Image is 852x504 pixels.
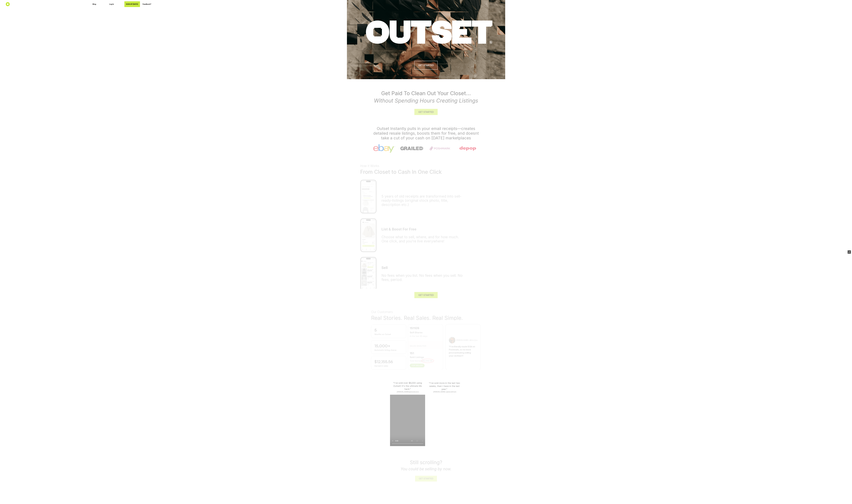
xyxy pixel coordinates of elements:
h3: List & Boost [381,227,466,231]
h4: GET STARTED [418,110,434,114]
p: "I've sold more in the last two weeks, than I have in the last year." [428,382,460,391]
h1: Outset Instantly pulls in your email receipts—creates detailed resale listings, boosts them for f... [371,126,481,140]
h1: You could be selling by now. [375,459,477,472]
p: Blog [93,3,105,5]
h3: Sell [381,266,466,270]
a: Feedback? [141,1,157,7]
h3: Our Customers [371,310,481,314]
h3: How it Works [360,164,470,168]
h1: Real Stories. Real Sales. Real Simple. [371,315,481,321]
h2: 5 [374,328,377,332]
p: -[PERSON_NAME] @nicolecrave [392,391,423,393]
a: Log In [108,1,123,7]
p: Feedback? [143,3,155,5]
h4: GET STARTED [418,293,434,297]
h3: Choose what to sell, where, and for how much. One click, and you're live everywhere! [381,235,466,243]
button: Edit Framer Content [848,250,851,254]
p: Automatic listing shares [374,350,403,351]
p: [PERSON_NAME] - @Livv_it_upp [456,339,479,341]
em: Without Spending Hours Creating Listings [374,97,478,104]
h2: $12,155.56 [374,359,393,364]
span: Get Paid To Clean Out Your Closet... [381,90,471,97]
span: n [384,187,387,191]
a: GET STARTED [415,476,437,482]
h2: 15,000+ [374,343,390,348]
h3: "I've literally made $12k on Poshmark, so no more procrastinating selling your clothes!!! [449,345,476,357]
p: "I've sold over $6,000 using Outset! It's the ultimate life hack." [392,381,423,391]
a: Blog [91,1,107,7]
p: -[PERSON_NAME] @alexxisfrank [428,391,460,393]
p: Log In [109,3,122,5]
p: Months on Outset [374,334,403,335]
h4: GET STARTED [419,477,433,480]
p: SIGN UP [DATE] [126,3,138,5]
h3: 5 years of old receipts are transformed into sell-ready-listings (original stock photo, title, de... [381,194,466,207]
a: SIGN UP [DATE] [124,1,140,7]
h3: No fees when you list. No fees when you sell. No fees, period. [381,273,466,282]
a: GET STARTED [414,61,438,70]
a: GET STARTED [414,292,438,298]
span: L [381,186,383,191]
p: Earned in sales [374,365,403,366]
span: Still scrolling? [410,459,442,465]
h4: GET STARTED [418,64,434,67]
a: GET STARTED [414,109,438,115]
h1: From Closet to Cash In One Click [360,169,470,175]
span: i [383,187,384,191]
span: k [387,187,389,191]
strong: For Free [403,227,416,231]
